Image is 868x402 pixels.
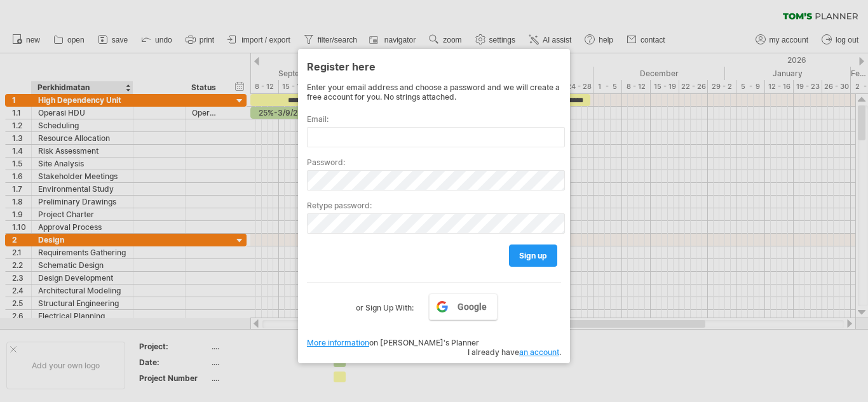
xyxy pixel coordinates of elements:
span: I already have . [468,347,561,357]
label: Email: [307,114,561,124]
span: on [PERSON_NAME]'s Planner [307,338,479,347]
label: Retype password: [307,201,561,210]
a: Google [429,293,498,320]
label: Password: [307,157,561,167]
span: Google [458,302,487,312]
a: More information [307,338,369,347]
a: sign up [509,245,557,267]
label: or Sign Up With: [356,293,414,315]
div: Enter your email address and choose a password and we will create a free account for you. No stri... [307,83,561,102]
a: an account [519,347,559,357]
div: Register here [307,55,561,77]
span: sign up [519,251,547,260]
